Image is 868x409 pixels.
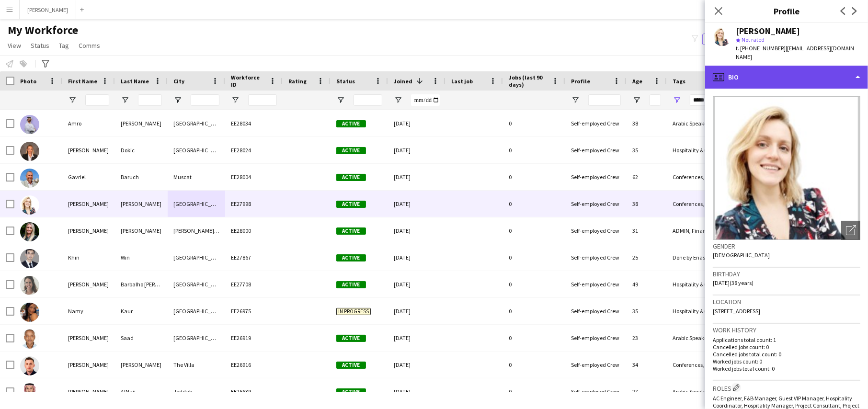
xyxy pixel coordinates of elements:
[627,325,667,351] div: 23
[138,94,162,106] input: Last Name Filter Input
[20,276,39,295] img: Mariana Barbalho da Cruz
[627,378,667,405] div: 27
[115,298,168,324] div: Kaur
[705,5,868,17] h3: Profile
[713,365,860,372] p: Worked jobs total count: 0
[336,201,366,208] span: Active
[713,242,860,250] h3: Gender
[62,271,115,297] div: [PERSON_NAME]
[231,74,265,88] span: Workforce ID
[20,329,39,349] img: Ahmed Saad
[225,164,283,190] div: EE28004
[168,217,225,244] div: [PERSON_NAME][GEOGRAPHIC_DATA]
[571,96,580,104] button: Open Filter Menu
[68,78,97,85] span: First Name
[627,298,667,324] div: 35
[571,78,590,85] span: Profile
[451,78,473,85] span: Last job
[705,66,868,89] div: Bio
[565,244,627,271] div: Self-employed Crew
[736,45,857,60] span: | [EMAIL_ADDRESS][DOMAIN_NAME]
[667,110,724,136] div: Arabic Speaker, Conferences, Ceremonies & Exhibitions, Consultants, Coordinator, Hospitality & Gu...
[627,352,667,378] div: 34
[168,244,225,271] div: [GEOGRAPHIC_DATA]
[667,352,724,378] div: Conferences, Ceremonies & Exhibitions, Done by [PERSON_NAME], Hospitality & Guest Relations, Mega...
[62,298,115,324] div: Namy
[667,137,724,163] div: Hospitality & Guest Relations, Manager, Mega Project, Operations, Project Planning & Management
[225,325,283,351] div: EE26919
[667,271,724,297] div: Hospitality & Guest Relations, Operations, To be Contacted By [PERSON_NAME]
[503,271,565,297] div: 0
[336,388,366,396] span: Active
[59,41,69,50] span: Tag
[115,164,168,190] div: Baruch
[388,378,445,405] div: [DATE]
[68,96,77,104] button: Open Filter Menu
[650,94,661,106] input: Age Filter Input
[713,326,860,334] h3: Work history
[388,244,445,271] div: [DATE]
[75,39,104,52] a: Comms
[55,39,73,52] a: Tag
[565,298,627,324] div: Self-employed Crew
[225,298,283,324] div: EE26975
[627,164,667,190] div: 62
[231,96,240,104] button: Open Filter Menu
[173,96,182,104] button: Open Filter Menu
[225,137,283,163] div: EE28024
[62,164,115,190] div: Gavriel
[168,164,225,190] div: Muscat
[168,137,225,163] div: [GEOGRAPHIC_DATA]
[115,191,168,217] div: [PERSON_NAME]
[336,227,366,235] span: Active
[627,191,667,217] div: 38
[336,96,345,104] button: Open Filter Menu
[388,217,445,244] div: [DATE]
[20,249,39,268] img: Khin Win
[4,39,25,52] a: View
[627,217,667,244] div: 31
[336,78,355,85] span: Status
[20,195,39,215] img: Jenna Levina
[388,191,445,217] div: [DATE]
[115,352,168,378] div: [PERSON_NAME]
[690,94,719,106] input: Tags Filter Input
[20,78,36,85] span: Photo
[565,352,627,378] div: Self-employed Crew
[713,358,860,365] p: Worked jobs count: 0
[62,110,115,136] div: Amro
[565,217,627,244] div: Self-employed Crew
[388,298,445,324] div: [DATE]
[20,0,76,19] button: [PERSON_NAME]
[394,96,402,104] button: Open Filter Menu
[503,352,565,378] div: 0
[565,137,627,163] div: Self-employed Crew
[503,164,565,190] div: 0
[503,298,565,324] div: 0
[31,41,49,50] span: Status
[62,325,115,351] div: [PERSON_NAME]
[20,383,39,402] img: Abdallah AlNaji
[20,222,39,241] img: Leanne Barry
[627,110,667,136] div: 38
[115,271,168,297] div: Barbalho [PERSON_NAME]
[713,270,860,278] h3: Birthday
[115,110,168,136] div: [PERSON_NAME]
[20,169,39,188] img: Gavriel Baruch
[225,378,283,405] div: EE26639
[191,94,219,106] input: City Filter Input
[667,298,724,324] div: Hospitality & Guest Relations, Marketing, Sales & Business Development, To be Contacted By [PERSO...
[121,78,149,85] span: Last Name
[565,271,627,297] div: Self-employed Crew
[79,41,100,50] span: Comms
[627,271,667,297] div: 49
[713,279,754,286] span: [DATE] (38 years)
[632,78,642,85] span: Age
[667,164,724,190] div: Conferences, Ceremonies & Exhibitions, Hospitality & Guest Relations, Manager, Operations, Projec...
[168,271,225,297] div: [GEOGRAPHIC_DATA]
[388,164,445,190] div: [DATE]
[388,110,445,136] div: [DATE]
[667,378,724,405] div: Arabic Speaker, Hospitality & Guest Relations, Operations, Transport & Logistics
[565,164,627,190] div: Self-employed Crew
[713,336,860,343] p: Applications total count: 1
